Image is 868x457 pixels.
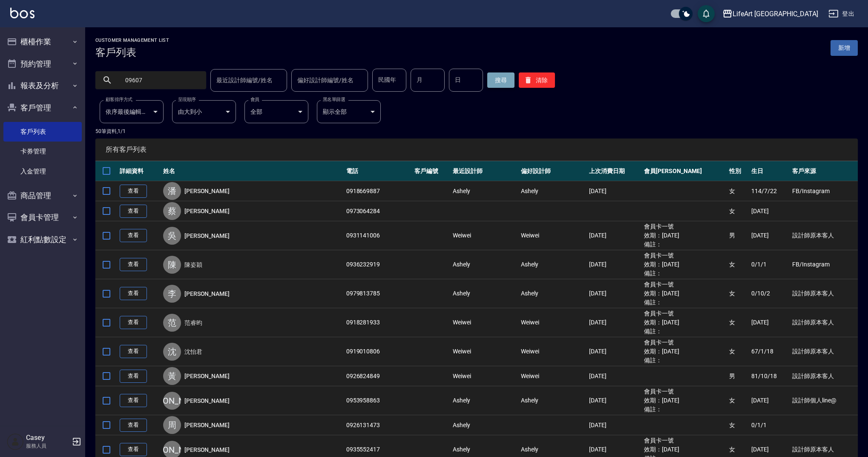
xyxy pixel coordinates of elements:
td: [DATE] [587,366,642,386]
button: 客戶管理 [3,97,82,119]
img: Person [7,433,24,450]
h5: Casey [26,434,69,442]
td: Ashely [519,181,587,201]
th: 姓名 [161,161,344,181]
button: LifeArt [GEOGRAPHIC_DATA] [719,5,822,23]
a: 陳姿穎 [184,260,202,269]
a: 查看 [120,287,147,300]
th: 上次消費日期 [587,161,642,181]
td: 女 [727,181,749,201]
label: 黑名單篩選 [323,96,345,103]
td: Weiwei [451,308,519,337]
a: 查看 [120,258,147,271]
td: Ashely [451,279,519,308]
div: 顯示全部 [317,100,381,123]
a: 查看 [120,394,147,407]
td: 114/7/22 [749,181,790,201]
td: 男 [727,366,749,386]
label: 顧客排序方式 [106,96,132,103]
td: 0931141006 [344,221,412,250]
button: 櫃檯作業 [3,31,82,53]
td: 設計師原本客人 [790,337,858,366]
td: Weiwei [519,366,587,386]
th: 電話 [344,161,412,181]
td: [DATE] [749,386,790,415]
label: 呈現順序 [178,96,196,103]
ul: 備註： [644,405,725,414]
button: 搜尋 [487,72,514,88]
span: 所有客戶列表 [106,145,848,154]
td: [DATE] [587,308,642,337]
a: 查看 [120,443,147,456]
a: [PERSON_NAME] [184,396,230,405]
td: 0979813785 [344,279,412,308]
ul: 備註： [644,327,725,336]
td: 0926824849 [344,366,412,386]
td: FB/Instagram [790,181,858,201]
a: [PERSON_NAME] [184,445,230,454]
p: 服務人員 [26,442,69,450]
td: [DATE] [587,181,642,201]
ul: 效期： [DATE] [644,260,725,269]
td: 設計師原本客人 [790,308,858,337]
img: Logo [10,8,34,18]
a: [PERSON_NAME] [184,289,230,298]
td: Ashely [519,250,587,279]
td: 設計師原本客人 [790,221,858,250]
a: 入金管理 [3,162,82,181]
a: 沈怡君 [184,347,202,356]
ul: 效期： [DATE] [644,289,725,298]
ul: 效期： [DATE] [644,445,725,454]
a: 卡券管理 [3,142,82,161]
td: 0918281933 [344,308,412,337]
a: [PERSON_NAME] [184,231,230,240]
td: Ashely [519,386,587,415]
td: [DATE] [587,415,642,435]
td: [DATE] [587,386,642,415]
ul: 效期： [DATE] [644,318,725,327]
ul: 效期： [DATE] [644,231,725,240]
div: LifeArt [GEOGRAPHIC_DATA] [733,9,818,19]
td: Weiwei [451,337,519,366]
th: 偏好設計師 [519,161,587,181]
div: 黃 [163,367,181,385]
th: 客戶編號 [412,161,451,181]
div: 全部 [244,100,308,123]
td: [DATE] [749,308,790,337]
a: 查看 [120,185,147,198]
td: [DATE] [587,250,642,279]
td: 設計師原本客人 [790,366,858,386]
a: 查看 [120,229,147,242]
td: Weiwei [519,308,587,337]
button: 商品管理 [3,185,82,207]
td: Weiwei [451,221,519,250]
td: FB/Instagram [790,250,858,279]
ul: 效期： [DATE] [644,396,725,405]
td: 設計師個人line@ [790,386,858,415]
td: 0936232919 [344,250,412,279]
a: 客戶列表 [3,122,82,142]
ul: 會員卡一號 [644,222,725,231]
ul: 備註： [644,240,725,249]
div: 依序最後編輯時間 [100,100,164,123]
ul: 會員卡一號 [644,387,725,396]
td: Weiwei [519,337,587,366]
td: [DATE] [587,221,642,250]
td: 0918669887 [344,181,412,201]
div: 周 [163,416,181,434]
th: 生日 [749,161,790,181]
td: 0/1/1 [749,250,790,279]
td: [DATE] [587,337,642,366]
button: 報表及分析 [3,75,82,97]
td: 女 [727,308,749,337]
td: Ashely [519,279,587,308]
a: 查看 [120,419,147,432]
td: Ashely [451,181,519,201]
ul: 備註： [644,356,725,365]
td: 女 [727,201,749,221]
td: 81/10/18 [749,366,790,386]
th: 會員[PERSON_NAME] [642,161,727,181]
td: [DATE] [587,279,642,308]
div: 沈 [163,343,181,361]
ul: 會員卡一號 [644,309,725,318]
